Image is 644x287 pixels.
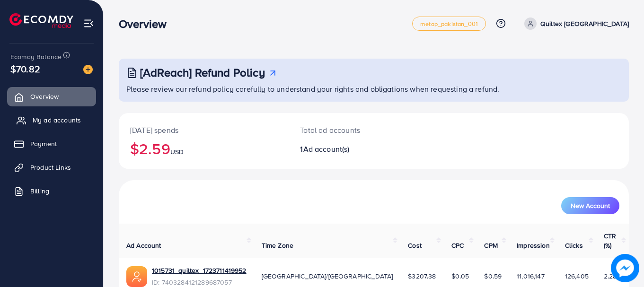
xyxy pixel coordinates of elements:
[408,241,422,250] span: Cost
[130,139,277,157] h2: $2.59
[517,241,550,250] span: Impression
[7,87,96,106] a: Overview
[451,271,469,281] span: $0.05
[520,17,629,30] a: Quiltex [GEOGRAPHIC_DATA]
[7,158,96,177] a: Product Links
[30,92,59,101] span: Overview
[30,163,71,172] span: Product Links
[33,115,81,125] span: My ad accounts
[517,271,545,281] span: 11,016,147
[7,182,96,200] a: Billing
[7,134,96,153] a: Payment
[126,83,623,95] p: Please review our refund policy carefully to understand your rights and obligations when requesti...
[262,271,393,281] span: [GEOGRAPHIC_DATA]/[GEOGRAPHIC_DATA]
[170,147,184,157] span: USD
[126,241,161,250] span: Ad Account
[9,13,73,28] img: logo
[484,241,497,250] span: CPM
[565,241,583,250] span: Clicks
[140,66,265,79] h3: [AdReach] Refund Policy
[604,271,617,281] span: 2.28
[484,271,502,281] span: $0.59
[126,266,147,287] img: ic-ads-acc.e4c84228.svg
[262,241,293,250] span: Time Zone
[10,52,62,61] span: Ecomdy Balance
[152,266,247,275] a: 1015731_quiltex_1723711419952
[451,241,464,250] span: CPC
[83,65,93,74] img: image
[561,197,619,214] button: New Account
[540,18,629,29] p: Quiltex [GEOGRAPHIC_DATA]
[119,17,174,31] h3: Overview
[10,62,40,76] span: $70.82
[408,271,436,281] span: $3207.38
[30,139,57,148] span: Payment
[300,145,405,154] h2: 1
[130,124,277,136] p: [DATE] spends
[412,17,486,31] a: metap_pakistan_001
[30,186,49,196] span: Billing
[604,231,616,250] span: CTR (%)
[611,254,639,282] img: image
[152,278,247,287] span: ID: 7403284121289687057
[565,271,589,281] span: 126,405
[571,202,610,209] span: New Account
[420,21,478,27] span: metap_pakistan_001
[300,124,405,136] p: Total ad accounts
[303,144,350,154] span: Ad account(s)
[83,18,94,29] img: menu
[7,111,96,130] a: My ad accounts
